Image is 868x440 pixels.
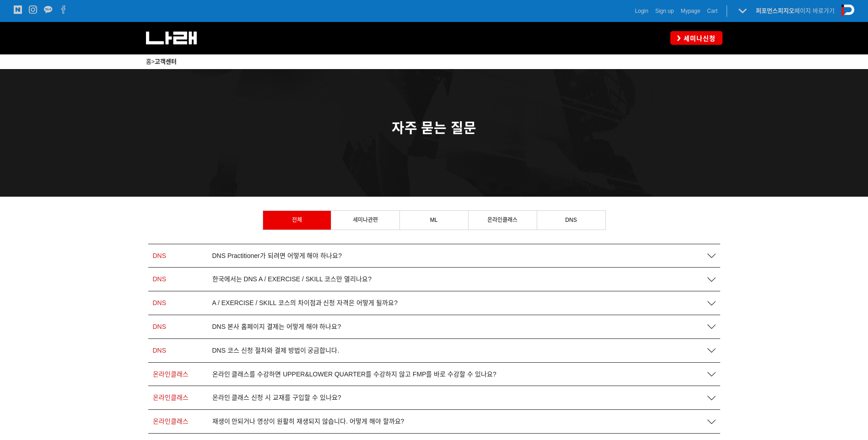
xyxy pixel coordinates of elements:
a: Login [635,6,648,16]
span: 한국에서는 DNS A / EXERCISE / SKILL 코스만 열리나요? [212,275,372,283]
span: DNS [153,299,167,306]
span: DNS [153,252,167,259]
a: Mypage [681,6,701,16]
span: 온라인클래스 [153,394,189,401]
span: DNS [153,275,167,283]
span: DNS [153,323,167,330]
a: 전체 [263,211,331,229]
span: 온라인클래스 [153,370,189,378]
span: 세미나신청 [681,34,716,43]
span: 온라인 클래스 신청 시 교재를 구입할 수 있나요? [212,394,341,402]
a: Sign up [655,6,674,16]
span: 온라인클래스 [153,418,189,425]
span: DNS [153,347,167,354]
span: DNS Practitioner가 되려면 어떻게 해야 하나요? [212,252,342,260]
span: 자주 묻는 질문 [392,120,476,135]
span: DNS 코스 신청 절차와 결제 방법이 궁금합니다. [212,347,340,354]
span: 전체 [292,217,302,223]
a: Cart [707,6,717,16]
span: DNS 본사 홈페이지 결제는 어떻게 해야 하나요? [212,323,341,331]
span: A / EXERCISE / SKILL 코스의 차이점과 신청 자격은 어떻게 될까요? [212,299,398,307]
a: 퍼포먼스피지오페이지 바로가기 [756,7,835,14]
a: ML [400,211,468,229]
span: DNS [565,217,577,223]
a: 온라인클래스 [469,211,537,229]
span: 온라인클래스 [487,217,518,223]
a: 세미나관련 [331,211,399,229]
span: 세미나관련 [353,217,378,223]
span: 재생이 안되거나 영상이 원활히 재생되지 않습니다. 어떻게 해야 할까요? [212,418,404,425]
p: > [146,57,722,67]
span: ML [430,217,438,223]
strong: 퍼포먼스피지오 [756,7,794,14]
span: 온라인 클래스를 수강하면 UPPER&LOWER QUARTER를 수강하지 않고 FMP를 바로 수강할 수 있나요? [212,370,496,378]
a: 세미나신청 [670,31,722,44]
a: 홈 [146,58,151,65]
a: DNS [537,211,605,229]
a: 고객센터 [155,58,177,65]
